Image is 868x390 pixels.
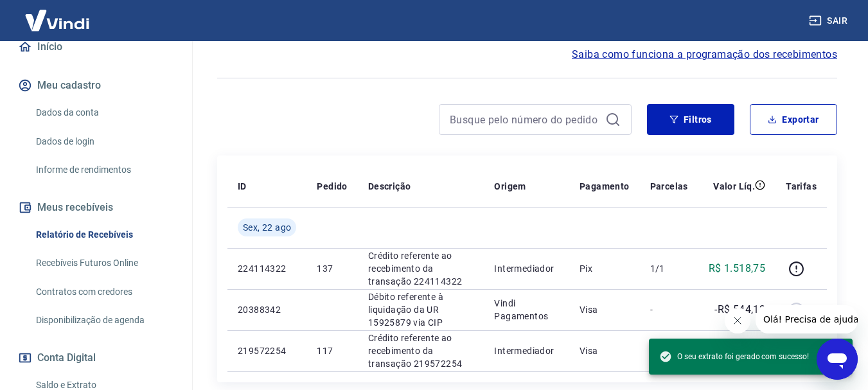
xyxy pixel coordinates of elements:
[368,180,411,193] p: Descrição
[238,180,247,193] p: ID
[806,9,853,33] button: Sair
[15,71,177,100] button: Meu cadastro
[15,193,177,222] button: Meus recebíveis
[317,344,347,357] p: 117
[580,303,630,316] p: Visa
[494,262,559,275] p: Intermediador
[31,222,177,248] a: Relatório de Recebíveis
[786,180,817,193] p: Tarifas
[31,279,177,305] a: Contratos com credores
[15,1,99,40] img: Vindi
[31,100,177,126] a: Dados da conta
[15,344,177,372] button: Conta Digital
[494,344,559,357] p: Intermediador
[494,297,559,323] p: Vindi Pagamentos
[580,262,630,275] p: Pix
[714,302,765,317] p: -R$ 544,13
[650,303,688,316] p: -
[238,303,296,316] p: 20388342
[238,262,296,275] p: 224114322
[450,110,600,129] input: Busque pelo número do pedido
[15,33,177,61] a: Início
[494,180,526,193] p: Origem
[238,344,296,357] p: 219572254
[750,104,837,135] button: Exportar
[31,250,177,276] a: Recebíveis Futuros Online
[31,157,177,183] a: Informe de rendimentos
[659,350,809,363] span: O seu extrato foi gerado com sucesso!
[709,261,765,276] p: R$ 1.518,75
[368,332,474,370] p: Crédito referente ao recebimento da transação 219572254
[817,339,858,380] iframe: Botão para abrir a janela de mensagens
[650,262,688,275] p: 1/1
[368,290,474,329] p: Débito referente à liquidação da UR 15925879 via CIP
[580,180,630,193] p: Pagamento
[580,344,630,357] p: Visa
[368,249,474,288] p: Crédito referente ao recebimento da transação 224114322
[8,9,108,19] span: Olá! Precisa de ajuda?
[647,104,734,135] button: Filtros
[713,180,755,193] p: Valor Líq.
[756,305,858,333] iframe: Mensagem da empresa
[725,308,750,333] iframe: Fechar mensagem
[317,180,347,193] p: Pedido
[650,180,688,193] p: Parcelas
[31,307,177,333] a: Disponibilização de agenda
[572,47,837,62] a: Saiba como funciona a programação dos recebimentos
[243,221,291,234] span: Sex, 22 ago
[317,262,347,275] p: 137
[31,129,177,155] a: Dados de login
